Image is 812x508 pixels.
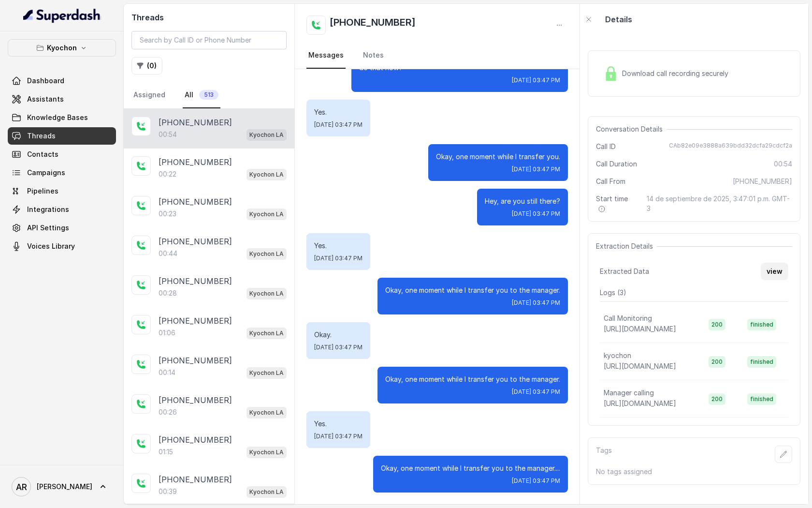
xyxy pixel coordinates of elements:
p: [PHONE_NUMBER] [159,117,232,128]
span: Contacts [27,149,58,159]
p: Details [605,14,632,25]
span: 200 [709,393,725,405]
h2: [PHONE_NUMBER] [330,15,416,35]
span: [URL][DOMAIN_NAME] [604,362,676,370]
p: Yes. [314,107,362,117]
a: Assistants [8,90,116,108]
a: [PERSON_NAME] [8,473,116,500]
span: Call ID [596,142,616,151]
p: 00:23 [159,209,176,219]
p: Tags [596,446,612,463]
p: Hey, are you still there? [485,196,560,206]
span: [DATE] 03:47 PM [512,76,560,84]
p: Kyochon LA [249,329,284,338]
p: Call Monitoring [604,314,652,323]
span: finished [747,393,776,405]
p: Manager calling [604,388,654,398]
input: Search by Call ID or Phone Number [131,31,287,49]
button: (0) [131,57,162,75]
span: Dashboard [27,76,64,86]
a: Threads [8,127,116,145]
nav: Tabs [306,43,568,69]
span: [PHONE_NUMBER] [733,177,792,186]
button: Kyochon [8,39,116,57]
span: CAb82e09e3888a639bdd32dcfa29cdcf2a [669,142,792,151]
span: [DATE] 03:47 PM [314,254,362,262]
span: Call Duration [596,159,637,169]
p: Yes. [314,241,362,251]
p: Kyochon LA [249,408,284,418]
span: Download call recording securely [622,69,732,78]
span: 00:54 [774,159,792,169]
p: [PHONE_NUMBER] [159,196,232,208]
span: finished [747,356,776,368]
p: Okay, one moment while I transfer you to the manager. [385,374,560,384]
span: API Settings [27,223,69,233]
h2: Threads [131,12,287,23]
p: [PHONE_NUMBER] [159,355,232,366]
span: [URL][DOMAIN_NAME] [604,325,676,333]
p: 00:22 [159,169,176,179]
img: Lock Icon [604,66,618,81]
a: Campaigns [8,164,116,181]
text: AR [16,482,27,492]
p: Kyochon LA [249,368,284,378]
button: view [761,263,788,280]
a: Messages [306,43,346,69]
p: [PHONE_NUMBER] [159,434,232,446]
span: 14 de septiembre de 2025, 3:47:01 p.m. GMT-3 [647,194,792,213]
span: 200 [709,319,725,330]
span: [URL][DOMAIN_NAME] [604,399,676,407]
p: 00:26 [159,407,177,417]
a: Dashboard [8,72,116,90]
a: API Settings [8,219,116,237]
span: Start time [596,194,639,213]
span: Assistants [27,94,64,104]
span: Conversation Details [596,124,667,134]
span: [DATE] 03:47 PM [512,299,560,307]
p: Kyochon LA [249,130,284,140]
span: Pipelines [27,186,58,196]
p: Kyochon LA [249,289,284,299]
a: All513 [183,82,220,108]
a: Notes [361,43,386,69]
p: 00:39 [159,487,177,496]
a: Voices Library [8,238,116,255]
a: Knowledge Bases [8,109,116,126]
span: Campaigns [27,168,65,178]
p: 01:15 [159,447,173,457]
p: Okay, one moment while I transfer you to the manager. [385,285,560,295]
p: 00:28 [159,288,177,298]
span: [DATE] 03:47 PM [314,344,362,351]
p: 01:06 [159,328,175,338]
span: Integrations [27,205,69,214]
p: 00:44 [159,249,177,258]
p: [PHONE_NUMBER] [159,275,232,287]
span: [PERSON_NAME] [37,482,92,492]
p: Logs ( 3 ) [600,288,788,298]
span: [DATE] 03:47 PM [314,121,362,129]
p: [PHONE_NUMBER] [159,236,232,247]
p: Okay, one moment while I transfer you. [436,152,560,162]
p: 00:54 [159,130,177,139]
span: Threads [27,131,56,141]
a: Contacts [8,146,116,163]
p: Kyochon LA [249,209,284,219]
p: Kyochon LA [249,487,284,497]
p: kyochon [604,351,631,360]
span: Knowledge Bases [27,113,88,122]
span: Extracted Data [600,267,649,276]
span: finished [747,319,776,330]
p: [PHONE_NUMBER] [159,474,232,485]
p: Okay. [314,330,362,340]
p: [PHONE_NUMBER] [159,394,232,406]
span: 513 [199,90,218,100]
p: Kyochon [47,42,77,54]
span: [DATE] 03:47 PM [512,165,560,173]
span: Call From [596,177,625,186]
span: [DATE] 03:47 PM [512,388,560,396]
span: [DATE] 03:47 PM [314,433,362,440]
p: Yes. [314,419,362,429]
p: [PHONE_NUMBER] [159,156,232,168]
p: 00:14 [159,368,175,377]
